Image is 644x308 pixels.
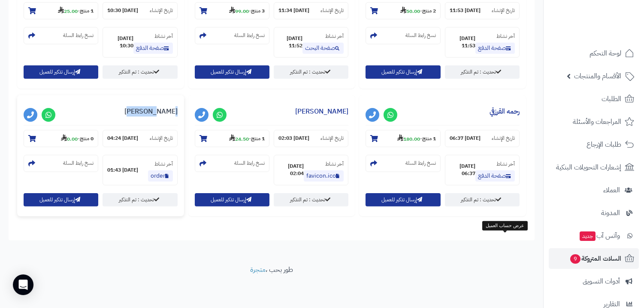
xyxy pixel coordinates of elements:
[587,139,621,151] span: طلبات الإرجاع
[549,43,639,64] a: لوحة التحكم
[602,93,621,105] span: الطلبات
[556,161,621,173] span: إشعارات التحويلات البنكية
[124,106,178,117] a: [PERSON_NAME]
[397,135,420,143] strong: 180.00
[24,27,98,44] section: نسخ رابط السلة
[496,160,515,168] small: آخر نشاط
[549,134,639,155] a: طلبات الإرجاع
[63,32,94,39] small: نسخ رابط السلة
[450,135,481,142] strong: [DATE] 06:37
[274,65,348,79] a: تحديث : تم التذكير
[234,32,265,39] small: نسخ رابط السلة
[549,89,639,109] a: الطلبات
[229,6,265,15] small: -
[482,221,528,231] div: عرض حساب العميل
[195,65,269,79] button: إرسال تذكير للعميل
[154,32,173,40] small: آخر نشاط
[250,265,266,275] a: متجرة
[573,116,621,128] span: المراجعات والأسئلة
[24,193,98,206] button: إرسال تذكير للعميل
[569,253,621,265] span: السلات المتروكة
[397,134,436,143] small: -
[251,7,265,15] strong: 3 منتج
[80,7,94,15] strong: 1 منتج
[475,170,515,182] a: صفحة الدفع
[148,170,173,182] a: order
[549,180,639,200] a: العملاء
[549,271,639,292] a: أدوات التسويق
[366,130,440,147] section: 1 منتج-180.00
[590,47,621,59] span: لوحة التحكم
[583,275,620,287] span: أدوات التسويق
[150,7,173,14] small: تاريخ الإنشاء
[278,35,302,49] strong: [DATE] 11:52
[154,160,173,168] small: آخر نشاط
[422,135,436,143] strong: 1 منتج
[549,203,639,223] a: المدونة
[400,7,420,15] strong: 50.00
[603,184,620,196] span: العملاء
[229,134,265,143] small: -
[450,163,475,177] strong: [DATE] 06:37
[295,106,348,117] a: [PERSON_NAME]
[61,134,94,143] small: -
[601,207,620,219] span: المدونة
[579,230,620,242] span: وآتس آب
[107,7,138,14] strong: [DATE] 10:30
[13,274,33,295] div: Open Intercom Messenger
[195,155,269,172] section: نسخ رابط السلة
[304,170,344,182] a: favicon.ico
[549,225,639,246] a: وآتس آبجديد
[24,2,98,19] section: 1 منتج-25.00
[302,43,344,54] a: صفحة البحث
[549,157,639,178] a: إشعارات التحويلات البنكية
[274,193,348,206] a: تحديث : تم التذكير
[400,6,436,15] small: -
[103,65,177,79] a: تحديث : تم التذكير
[570,254,581,264] span: 9
[195,193,269,206] button: إرسال تذكير للعميل
[422,7,436,15] strong: 2 منتج
[549,111,639,132] a: المراجعات والأسئلة
[366,2,440,19] section: 2 منتج-50.00
[366,65,440,79] button: إرسال تذكير للعميل
[325,32,344,40] small: آخر نشاط
[325,160,344,168] small: آخر نشاط
[278,7,309,14] strong: [DATE] 11:34
[150,135,173,142] small: تاريخ الإنشاء
[450,7,481,14] strong: [DATE] 11:53
[366,193,440,206] button: إرسال تذكير للعميل
[492,135,515,142] small: تاريخ الإنشاء
[195,130,269,147] section: 1 منتج-24.50
[133,43,173,54] a: صفحة الدفع
[366,155,440,172] section: نسخ رابط السلة
[366,27,440,44] section: نسخ رابط السلة
[229,135,249,143] strong: 24.50
[580,231,596,241] span: جديد
[195,2,269,19] section: 3 منتج-99.00
[234,160,265,167] small: نسخ رابط السلة
[107,166,138,174] strong: [DATE] 01:43
[278,163,304,177] strong: [DATE] 02:04
[61,135,78,143] strong: 0.00
[496,32,515,40] small: آخر نشاط
[80,135,94,143] strong: 0 منتج
[63,160,94,167] small: نسخ رابط السلة
[229,7,249,15] strong: 99.00
[574,70,621,82] span: الأقسام والمنتجات
[107,35,133,49] strong: [DATE] 10:30
[251,135,265,143] strong: 1 منتج
[490,106,520,117] a: رحمه القرزقي
[107,135,138,142] strong: [DATE] 04:24
[24,65,98,79] button: إرسال تذكير للعميل
[405,32,436,39] small: نسخ رابط السلة
[450,35,475,49] strong: [DATE] 11:53
[58,6,94,15] small: -
[445,65,520,79] a: تحديث : تم التذكير
[103,193,177,206] a: تحديث : تم التذكير
[492,7,515,14] small: تاريخ الإنشاء
[320,135,344,142] small: تاريخ الإنشاء
[405,160,436,167] small: نسخ رابط السلة
[24,155,98,172] section: نسخ رابط السلة
[549,248,639,269] a: السلات المتروكة9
